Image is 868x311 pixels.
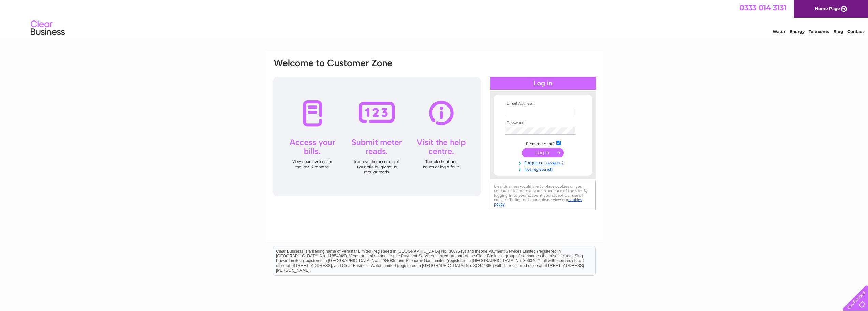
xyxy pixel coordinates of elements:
a: cookies policy [494,197,582,207]
img: logo.png [30,18,65,39]
th: Password: [503,121,583,125]
a: Blog [833,29,843,34]
a: 0333 014 3131 [739,3,786,12]
div: Clear Business would like to place cookies on your computer to improve your experience of the sit... [490,181,596,210]
input: Submit [522,148,564,157]
a: Not registered? [505,166,583,172]
a: Water [773,29,785,34]
div: Clear Business is a trading name of Verastar Limited (registered in [GEOGRAPHIC_DATA] No. 3667643... [273,4,595,33]
th: Email Address: [503,101,583,106]
td: Remember me? [503,140,583,146]
a: Telecoms [809,29,829,34]
a: Forgotten password? [505,159,583,166]
a: Energy [790,29,805,34]
a: Contact [847,29,864,34]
